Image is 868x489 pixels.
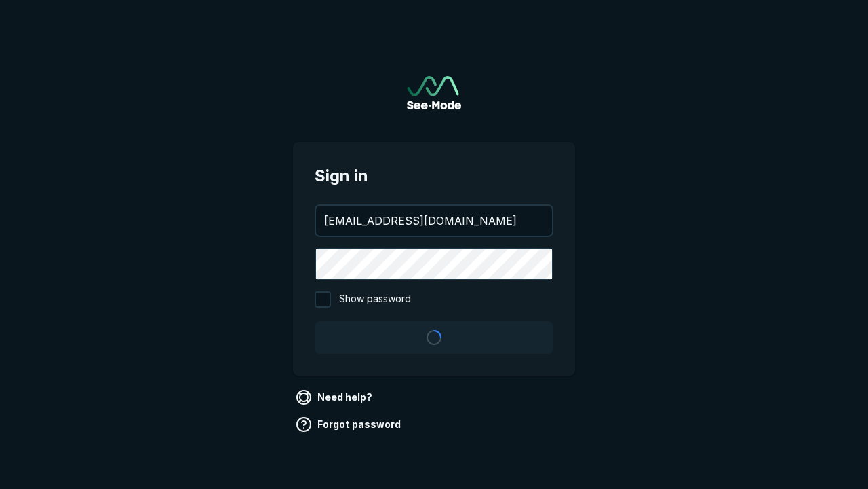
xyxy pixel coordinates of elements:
img: See-Mode Logo [407,76,461,109]
a: Go to sign in [407,76,461,109]
span: Sign in [315,164,553,188]
span: Show password [339,291,411,308]
a: Need help? [293,386,378,408]
input: your@email.com [316,206,552,236]
a: Forgot password [293,414,406,435]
